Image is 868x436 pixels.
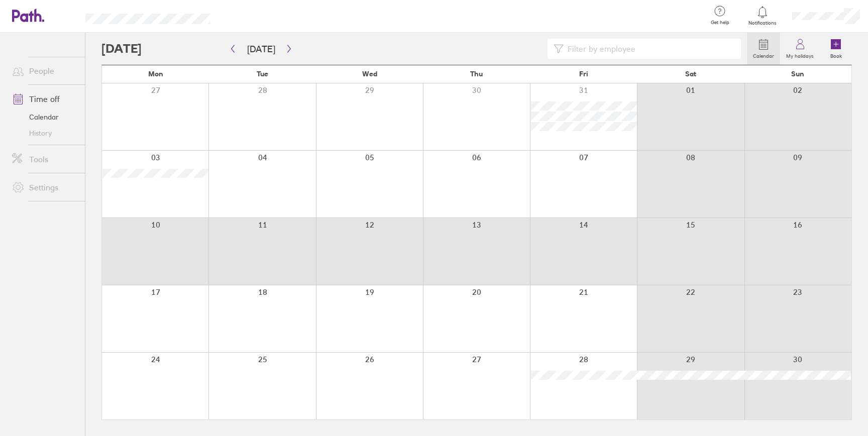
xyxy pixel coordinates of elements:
label: Calendar [747,50,780,59]
button: [DATE] [239,41,283,57]
a: Settings [4,177,85,197]
a: Notifications [746,5,779,26]
span: Get help [704,20,736,26]
span: Notifications [746,20,779,26]
a: Calendar [747,33,780,65]
span: Fri [579,70,588,78]
span: Sun [791,70,804,78]
a: Book [820,33,852,65]
a: My holidays [780,33,820,65]
span: Mon [148,70,163,78]
a: Time off [4,89,85,109]
span: Wed [362,70,377,78]
a: People [4,61,85,81]
label: Book [824,50,848,59]
span: Thu [470,70,483,78]
a: Tools [4,149,85,169]
label: My holidays [780,50,820,59]
a: Calendar [4,109,85,125]
a: History [4,125,85,141]
span: Tue [257,70,268,78]
span: Sat [685,70,696,78]
input: Filter by employee [564,39,735,58]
